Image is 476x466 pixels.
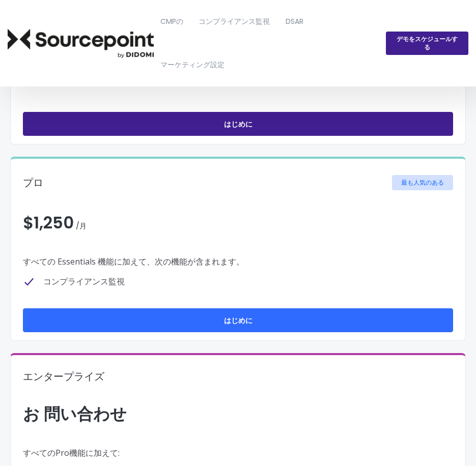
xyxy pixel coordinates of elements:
h3: プロ [23,178,43,188]
p: すべてのPro機能に加えて: [23,447,453,459]
a: はじめに [23,308,453,332]
h3: エンタープライズ [23,371,453,382]
p: すべての Essentials 機能に加えて、次の機能が含まれます。 [23,255,453,268]
span: お 問い合わせ [23,402,127,425]
span: /月 [76,221,87,231]
a: はじめに [23,112,453,136]
a: デモをスケジュールする [386,32,468,55]
span: $ [23,211,74,234]
li: コンプライアンス監視 [23,276,453,288]
img: Sourcepoint Logo Dark [8,28,154,58]
a: マーケティング設定 [154,43,231,86]
span: 最も人気のある [392,175,453,190]
span: 1,250 [34,211,74,234]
